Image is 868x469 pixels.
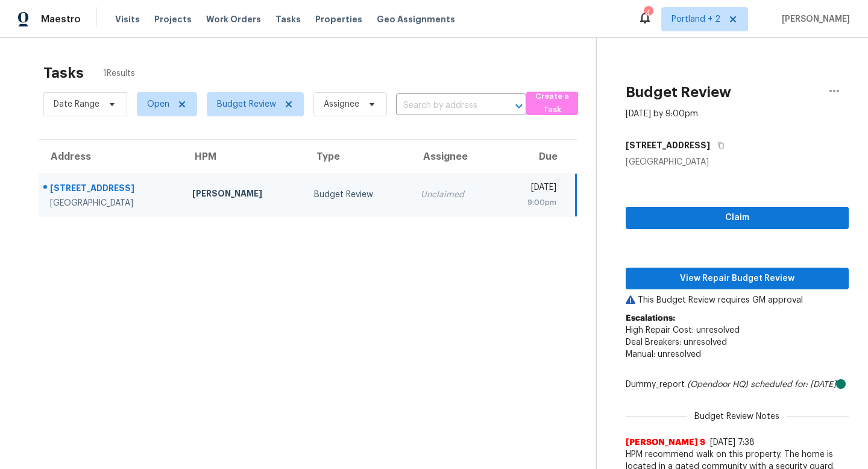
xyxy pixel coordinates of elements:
[421,189,487,201] div: Unclaimed
[39,140,183,174] th: Address
[192,187,295,203] div: [PERSON_NAME]
[626,86,731,98] h2: Budget Review
[526,92,578,115] button: Create a Task
[50,197,173,209] div: [GEOGRAPHIC_DATA]
[115,13,140,25] span: Visits
[103,68,135,80] span: 1 Results
[396,96,492,115] input: Search by address
[497,140,576,174] th: Due
[511,98,527,115] button: Open
[626,379,849,391] div: Dummy_report
[626,338,727,347] span: Deal Breakers: unresolved
[147,98,169,110] span: Open
[626,156,849,168] div: [GEOGRAPHIC_DATA]
[377,13,455,25] span: Geo Assignments
[635,271,839,286] span: View Repair Budget Review
[50,182,173,197] div: [STREET_ADDRESS]
[626,436,705,449] span: [PERSON_NAME] S
[43,67,84,79] h2: Tasks
[315,13,362,25] span: Properties
[532,90,572,118] span: Create a Task
[687,380,748,389] i: (Opendoor HQ)
[206,13,261,25] span: Work Orders
[687,411,787,423] span: Budget Review Notes
[506,181,556,197] div: [DATE]
[411,140,497,174] th: Assignee
[217,98,276,110] span: Budget Review
[671,13,720,25] span: Portland + 2
[275,15,301,24] span: Tasks
[750,380,836,389] i: scheduled for: [DATE]
[626,294,849,306] p: This Budget Review requires GM approval
[304,140,411,174] th: Type
[626,314,675,323] b: Escalations:
[54,98,99,110] span: Date Range
[626,268,849,290] button: View Repair Budget Review
[324,98,359,110] span: Assignee
[183,140,304,174] th: HPM
[626,326,740,335] span: High Repair Cost: unresolved
[41,13,81,25] span: Maestro
[154,13,192,25] span: Projects
[777,13,850,25] span: [PERSON_NAME]
[635,210,839,225] span: Claim
[626,207,849,229] button: Claim
[626,350,701,359] span: Manual: unresolved
[314,189,401,201] div: Budget Review
[626,139,710,151] h5: [STREET_ADDRESS]
[626,108,698,120] div: [DATE] by 9:00pm
[506,197,556,209] div: 9:00pm
[710,438,755,447] span: [DATE] 7:38
[710,134,726,156] button: Copy Address
[644,7,652,19] div: 4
